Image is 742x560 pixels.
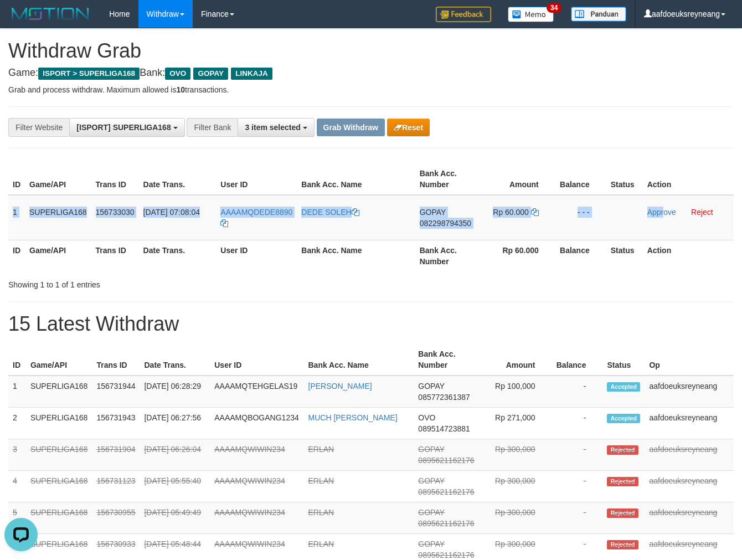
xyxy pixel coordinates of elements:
td: SUPERLIGA168 [26,471,92,502]
td: aafdoeuksreyneang [645,376,734,408]
span: [DATE] 07:08:04 [143,208,200,217]
img: MOTION_logo.png [8,6,92,22]
th: Status [606,240,643,271]
td: AAAAMQTEHGELAS19 [210,376,303,408]
div: Filter Website [8,118,69,137]
span: Rejected [607,540,638,549]
div: Showing 1 to 1 of 1 entries [8,275,301,290]
th: Rp 60.000 [480,240,555,271]
span: Rejected [607,508,638,518]
td: 156731123 [92,471,140,502]
th: Bank Acc. Number [415,240,480,271]
td: aafdoeuksreyneang [645,471,734,502]
th: Bank Acc. Number [414,344,478,376]
span: GOPAY [420,208,446,217]
td: AAAAMQWIWIN234 [210,471,303,502]
strong: 10 [176,85,185,94]
th: Balance [552,344,603,376]
td: AAAAMQWIWIN234 [210,502,303,534]
th: Status [606,163,643,195]
th: Action [643,240,734,271]
button: Grab Withdraw [317,119,385,136]
th: User ID [216,240,297,271]
th: ID [8,240,25,271]
td: 156731943 [92,408,140,439]
th: Game/API [26,344,92,376]
td: [DATE] 06:26:04 [140,439,210,471]
th: User ID [210,344,303,376]
td: SUPERLIGA168 [26,408,92,439]
span: LINKAJA [231,68,272,80]
button: Reset [387,119,430,136]
h4: Game: Bank: [8,68,734,79]
td: - [552,376,603,408]
td: [DATE] 06:28:29 [140,376,210,408]
th: Trans ID [91,240,139,271]
a: Reject [691,208,713,217]
img: Button%20Memo.svg [508,7,554,22]
td: Rp 300,000 [479,471,552,502]
th: Trans ID [92,344,140,376]
a: ERLAN [308,445,334,454]
span: 3 item selected [245,123,300,132]
td: SUPERLIGA168 [26,502,92,534]
span: Rp 60.000 [493,208,529,217]
a: Approve [647,208,676,217]
td: - [552,471,603,502]
a: Copy 60000 to clipboard [531,208,539,217]
button: [ISPORT] SUPERLIGA168 [69,118,184,137]
span: GOPAY [418,445,444,454]
p: Grab and process withdraw. Maximum allowed is transactions. [8,84,734,95]
th: Date Trans. [139,163,217,195]
th: Date Trans. [140,344,210,376]
span: OVO [165,68,190,80]
span: GOPAY [418,540,444,548]
td: Rp 300,000 [479,502,552,534]
th: Bank Acc. Name [297,163,415,195]
th: Game/API [25,240,91,271]
img: Feedback.jpg [436,7,491,22]
span: Copy 0895621162176 to clipboard [418,519,474,528]
td: 1 [8,195,25,240]
th: Action [643,163,734,195]
span: Accepted [607,414,640,423]
td: 3 [8,439,26,471]
td: SUPERLIGA168 [26,376,92,408]
th: Op [645,344,734,376]
td: Rp 100,000 [479,376,552,408]
span: Rejected [607,477,638,486]
th: Bank Acc. Number [415,163,480,195]
th: Amount [479,344,552,376]
td: 2 [8,408,26,439]
th: ID [8,163,25,195]
td: [DATE] 05:55:40 [140,471,210,502]
th: Trans ID [91,163,139,195]
td: Rp 271,000 [479,408,552,439]
h1: Withdraw Grab [8,40,734,62]
span: [ISPORT] SUPERLIGA168 [76,123,171,132]
th: Bank Acc. Name [297,240,415,271]
td: aafdoeuksreyneang [645,408,734,439]
td: - - - [555,195,606,240]
span: Copy 089514723881 to clipboard [418,424,470,433]
td: AAAAMQWIWIN234 [210,439,303,471]
th: Balance [555,240,606,271]
th: ID [8,344,26,376]
span: GOPAY [193,68,228,80]
td: - [552,408,603,439]
span: GOPAY [418,476,444,485]
span: Accepted [607,382,640,392]
button: 3 item selected [238,118,314,137]
th: Amount [480,163,555,195]
td: SUPERLIGA168 [26,439,92,471]
span: 156733030 [96,208,135,217]
td: 4 [8,471,26,502]
th: Status [602,344,645,376]
a: ERLAN [308,508,334,517]
span: Copy 085772361387 to clipboard [418,393,470,402]
td: SUPERLIGA168 [25,195,91,240]
a: ERLAN [308,476,334,485]
td: 1 [8,376,26,408]
a: ERLAN [308,540,334,548]
td: aafdoeuksreyneang [645,439,734,471]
